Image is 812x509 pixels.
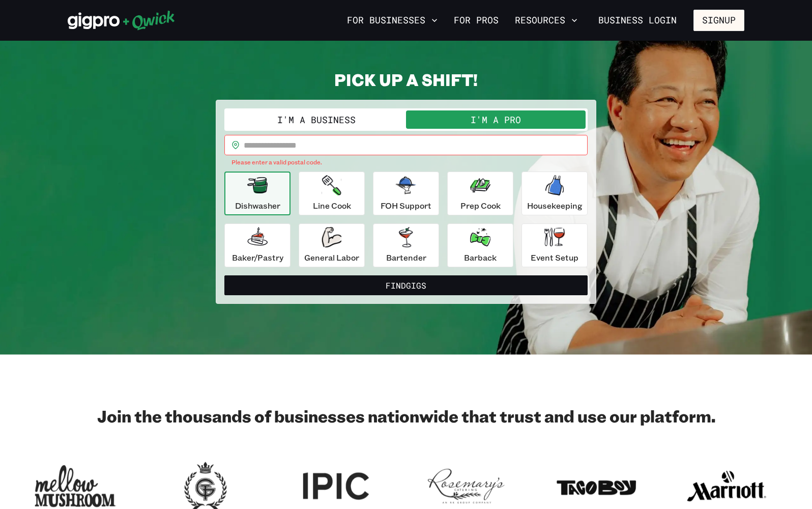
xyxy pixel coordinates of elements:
[447,223,513,267] button: Barback
[447,172,513,215] button: Prep Cook
[224,275,588,296] button: FindGigs
[531,251,578,264] p: Event Setup
[406,110,586,129] button: I'm a Pro
[381,200,431,212] p: FOH Support
[224,172,291,215] button: Dishwasher
[373,172,439,215] button: FOH Support
[521,223,588,267] button: Event Setup
[224,223,291,267] button: Baker/Pastry
[521,172,588,215] button: Housekeeping
[235,200,280,212] p: Dishwasher
[460,200,501,212] p: Prep Cook
[693,10,744,31] button: Signup
[68,406,744,426] h2: Join the thousands of businesses nationwide that trust and use our platform.
[464,251,497,264] p: Barback
[231,157,581,167] p: Please enter a valid postal code.
[343,12,442,29] button: For Businesses
[386,251,426,264] p: Bartender
[527,200,583,212] p: Housekeeping
[304,251,359,264] p: General Labor
[299,172,365,215] button: Line Cook
[313,200,351,212] p: Line Cook
[299,223,365,267] button: General Labor
[232,251,283,264] p: Baker/Pastry
[216,69,596,90] h2: PICK UP A SHIFT!
[450,12,503,29] a: For Pros
[226,110,406,129] button: I'm a Business
[511,12,582,29] button: Resources
[590,10,685,31] a: Business Login
[373,223,439,267] button: Bartender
